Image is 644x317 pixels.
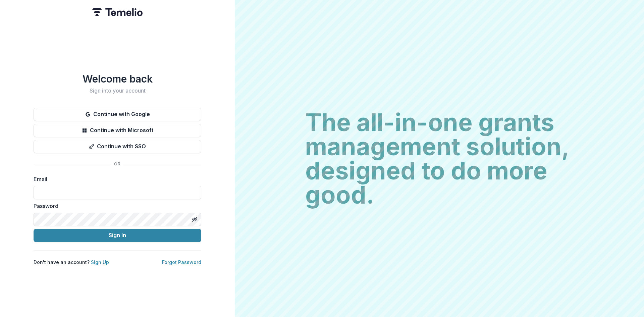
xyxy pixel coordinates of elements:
p: Don't have an account? [34,259,109,266]
h1: Welcome back [34,73,201,85]
a: Sign Up [91,259,109,265]
button: Continue with Microsoft [34,124,201,137]
button: Continue with SSO [34,140,201,153]
h2: Sign into your account [34,88,201,94]
img: Temelio [92,8,143,16]
a: Forgot Password [162,259,201,265]
button: Sign In [34,229,201,242]
label: Password [34,202,197,210]
label: Email [34,175,197,183]
button: Toggle password visibility [189,214,200,225]
button: Continue with Google [34,108,201,121]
